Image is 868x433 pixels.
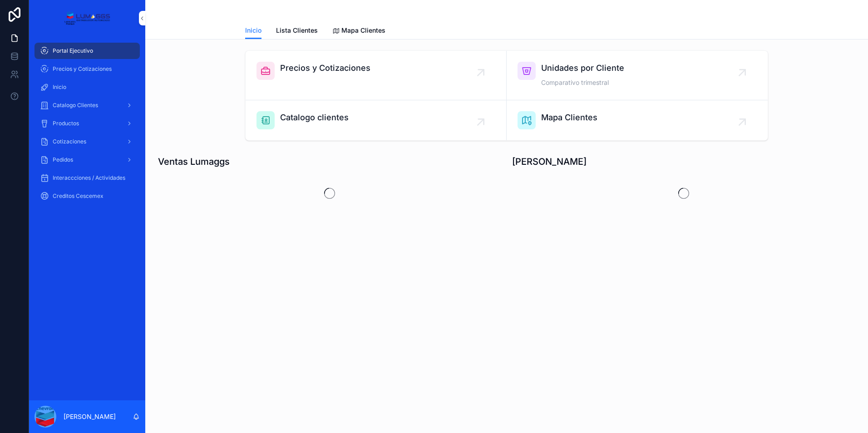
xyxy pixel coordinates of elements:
[53,120,79,127] span: Productos
[507,100,768,140] a: Mapa Clientes
[35,170,140,186] a: Interaccciones / Actividades
[541,62,624,74] span: Unidades por Cliente
[53,84,66,91] span: Inicio
[158,155,230,168] h1: Ventas Lumaggs
[35,115,140,132] a: Productos
[64,412,116,421] p: [PERSON_NAME]
[35,79,140,95] a: Inicio
[35,152,140,168] a: Pedidos
[246,100,507,140] a: Catalogo clientes
[35,43,140,59] a: Portal Ejecutivo
[53,65,112,73] span: Precios y Cotizaciones
[35,188,140,204] a: Creditos Cescemex
[53,102,98,109] span: Catalogo Clientes
[53,156,73,163] span: Pedidos
[512,155,587,168] h1: [PERSON_NAME]
[332,22,385,40] a: Mapa Clientes
[64,11,110,25] img: App logo
[280,111,349,124] span: Catalogo clientes
[53,47,93,54] span: Portal Ejecutivo
[541,78,624,87] span: Comparativo trimestral
[35,133,140,150] a: Cotizaciones
[35,97,140,113] a: Catalogo Clientes
[341,26,385,35] span: Mapa Clientes
[245,22,261,39] a: Inicio
[541,111,597,124] span: Mapa Clientes
[35,61,140,77] a: Precios y Cotizaciones
[276,26,318,35] span: Lista Clientes
[507,51,768,100] a: Unidades por ClienteComparativo trimestral
[53,174,125,182] span: Interaccciones / Actividades
[53,192,104,200] span: Creditos Cescemex
[276,22,318,40] a: Lista Clientes
[53,138,86,145] span: Cotizaciones
[29,36,145,216] div: Contenido desplazable
[280,62,370,74] span: Precios y Cotizaciones
[245,26,261,35] span: Inicio
[246,51,507,100] a: Precios y Cotizaciones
